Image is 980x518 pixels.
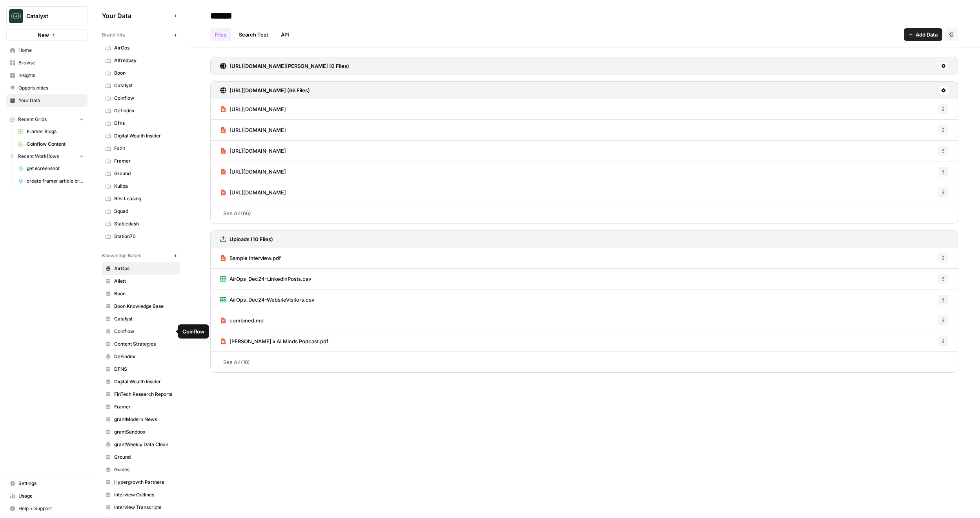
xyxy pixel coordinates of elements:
[102,262,180,275] a: AirOps
[114,44,177,51] span: AirOps
[6,69,87,82] a: Insights
[220,161,286,182] a: [URL][DOMAIN_NAME]
[102,438,180,451] a: grantWeekly Data Clean
[114,145,177,152] span: Fazit
[114,57,177,64] span: Alfredpay
[102,388,180,401] a: FinTech Research Reports
[102,451,180,463] a: Ground
[114,479,177,486] span: Hypergrowth Partners
[230,62,349,70] h3: [URL][DOMAIN_NAME][PERSON_NAME] (0 Files)
[102,167,180,180] a: Ground
[230,235,273,243] h3: Uploads (10 Files)
[102,476,180,489] a: Hypergrowth Partners
[26,12,74,20] span: Catalyst
[114,157,177,165] span: Framer
[102,252,141,259] span: Knowledge Bases
[220,182,286,203] a: [URL][DOMAIN_NAME]
[102,300,180,313] a: Boon Knowledge Base
[102,42,180,54] a: AirOps
[102,501,180,514] a: Interview Transcripts
[230,147,286,155] span: [URL][DOMAIN_NAME]
[6,477,87,490] a: Settings
[18,153,59,160] span: Recent Workflows
[15,138,87,150] a: Coinflow Content
[210,352,958,372] a: See All (10)
[230,275,311,283] span: AirOps_Dec24-LinkedinPosts.csv
[114,208,177,215] span: Squad
[114,120,177,127] span: Dfns
[27,141,84,148] span: Coinflow Content
[102,192,180,205] a: Rev Leasing
[6,502,87,515] button: Help + Support
[18,505,84,512] span: Help + Support
[102,463,180,476] a: Guides
[114,95,177,102] span: Coinflow
[6,6,87,26] button: Workspace: Catalyst
[18,97,84,104] span: Your Data
[114,378,177,385] span: Digital Wealth Insider
[18,492,84,500] span: Usage
[114,340,177,348] span: Content Strategies
[114,441,177,448] span: grantWeekly Data Clean
[102,155,180,167] a: Framer
[102,230,180,243] a: Station70
[230,296,314,304] span: AirOps_Dec24-WebsiteVisitors.csv
[114,107,177,114] span: Defindex
[15,162,87,175] a: get screenshot
[230,126,286,134] span: [URL][DOMAIN_NAME]
[276,28,294,41] a: API
[220,141,286,161] a: [URL][DOMAIN_NAME]
[220,231,273,248] a: Uploads (10 Files)
[15,125,87,138] a: Framer Blogs
[6,29,87,41] button: New
[230,189,286,196] span: [URL][DOMAIN_NAME]
[102,218,180,230] a: Stabledash
[114,70,177,77] span: Boon
[220,310,264,331] a: combined.md
[220,289,314,310] a: AirOps_Dec24-WebsiteVisitors.csv
[9,9,23,23] img: Catalyst Logo
[18,47,84,54] span: Home
[114,366,177,373] span: DFNS
[102,426,180,438] a: grantSandbox
[6,490,87,502] a: Usage
[114,353,177,360] span: DeFindex
[114,132,177,139] span: Digital Wealth Insider
[916,31,938,38] span: Add Data
[114,491,177,498] span: Interview Outlines
[220,120,286,140] a: [URL][DOMAIN_NAME]
[102,67,180,79] a: Boon
[220,248,281,268] a: Sample Interview.pdf
[15,175,87,187] a: create framer article briefs
[102,117,180,130] a: Dfns
[102,338,180,350] a: Content Strategies
[904,28,942,41] button: Add Data
[114,290,177,297] span: Boon
[102,275,180,287] a: Aliett
[102,31,125,38] span: Brand Kits
[102,130,180,142] a: Digital Wealth Insider
[102,287,180,300] a: Boon
[230,105,286,113] span: [URL][DOMAIN_NAME]
[230,168,286,176] span: [URL][DOMAIN_NAME]
[114,265,177,272] span: AirOps
[114,195,177,202] span: Rev Leasing
[234,28,273,41] a: Search Test
[102,79,180,92] a: Catalyst
[102,313,180,325] a: Catalyst
[102,363,180,375] a: DFNS
[6,44,87,57] a: Home
[102,92,180,104] a: Coinflow
[114,454,177,461] span: Ground
[38,31,49,39] span: New
[6,113,87,125] button: Recent Grids
[230,254,281,262] span: Sample Interview.pdf
[230,337,328,345] span: [PERSON_NAME] x AI Minds Podcast.pdf
[230,317,264,324] span: combined.md
[210,28,231,41] a: Files
[102,325,180,338] a: Coinflow
[220,269,311,289] a: AirOps_Dec24-LinkedinPosts.csv
[230,86,310,94] h3: [URL][DOMAIN_NAME] (66 Files)
[6,82,87,94] a: Opportunities
[102,205,180,218] a: Squad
